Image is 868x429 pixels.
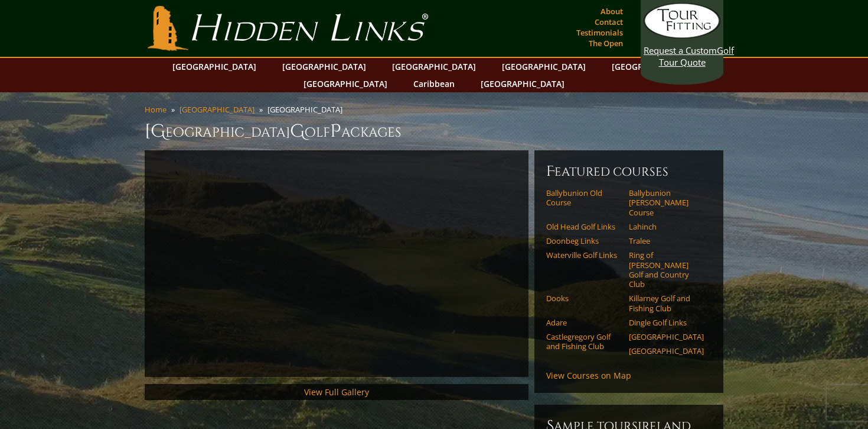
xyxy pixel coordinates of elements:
a: [GEOGRAPHIC_DATA] [496,58,592,75]
a: Request a CustomGolf Tour Quote [644,3,720,68]
a: View Courses on Map [546,370,631,381]
span: P [330,120,341,143]
a: Ballybunion [PERSON_NAME] Course [629,188,704,217]
a: Ring of [PERSON_NAME] Golf and Country Club [629,250,704,289]
a: Ballybunion Old Course [546,188,621,208]
a: [GEOGRAPHIC_DATA] [167,58,262,75]
h1: [GEOGRAPHIC_DATA] olf ackages [145,120,723,143]
a: Old Head Golf Links [546,222,621,231]
a: Testimonials [573,24,626,41]
a: [GEOGRAPHIC_DATA] [386,58,482,75]
a: [GEOGRAPHIC_DATA] [475,75,570,92]
a: [GEOGRAPHIC_DATA] [629,346,704,356]
a: [GEOGRAPHIC_DATA] [606,58,701,75]
li: [GEOGRAPHIC_DATA] [267,104,347,115]
a: Caribbean [407,75,461,92]
iframe: Sir-Nick-on-Southwest-Ireland [156,162,517,365]
a: Dingle Golf Links [629,318,704,327]
a: Doonbeg Links [546,236,621,246]
a: Killarney Golf and Fishing Club [629,293,704,313]
span: G [290,120,305,143]
a: Contact [592,14,626,30]
a: Lahinch [629,222,704,231]
a: About [598,3,626,20]
a: Castlegregory Golf and Fishing Club [546,332,621,351]
a: Tralee [629,236,704,246]
h6: Featured Courses [546,162,712,181]
a: [GEOGRAPHIC_DATA] [276,58,372,75]
a: [GEOGRAPHIC_DATA] [180,104,254,115]
a: View Full Gallery [304,386,369,398]
a: The Open [586,35,626,51]
a: Waterville Golf Links [546,250,621,260]
a: Adare [546,318,621,327]
a: [GEOGRAPHIC_DATA] [629,332,704,341]
a: Dooks [546,293,621,303]
a: [GEOGRAPHIC_DATA] [298,75,393,92]
span: Request a Custom [644,44,717,56]
a: Home [145,104,167,115]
